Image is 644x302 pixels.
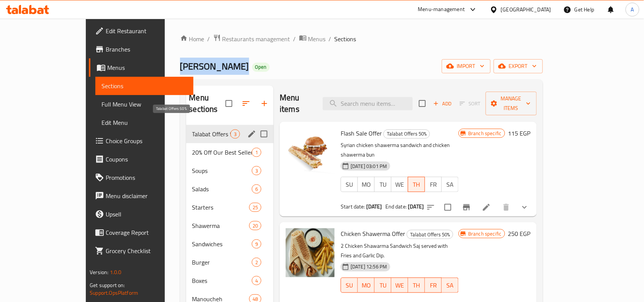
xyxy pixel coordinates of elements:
span: Upsell [106,210,187,219]
span: FR [428,280,439,291]
a: Upsell [89,205,193,223]
span: 4 [252,277,261,284]
span: Sandwiches [192,239,252,249]
div: items [230,129,240,139]
h2: Menu items [280,92,313,115]
svg: Show Choices [520,203,529,212]
button: export [494,59,543,73]
span: 1 [252,149,261,156]
div: 20% Off Our Best Sellers1 [186,143,274,161]
span: [PERSON_NAME] [180,58,249,75]
a: Restaurants management [213,34,290,44]
span: Menus [107,63,187,72]
div: Soups3 [186,161,274,180]
button: Add [430,98,455,110]
span: Select to update [440,199,456,215]
span: 25 [250,204,261,211]
span: Choice Groups [106,136,187,145]
div: items [252,239,261,249]
a: Menus [89,58,193,77]
span: 20 [250,222,261,229]
div: Talabat Offers 50% [383,129,430,139]
span: Boxes [192,276,252,285]
button: show more [515,198,534,216]
span: Shawerma [192,221,249,230]
span: [DATE] 12:56 PM [348,263,390,270]
a: Edit Menu [95,113,193,132]
span: Flash Sale Offer [341,128,382,139]
span: SA [445,280,456,291]
span: TU [378,179,388,190]
span: SA [445,179,456,190]
div: Soups [192,166,252,175]
button: TU [375,278,391,293]
button: sort-choices [422,198,440,216]
a: Promotions [89,168,193,187]
a: Sections [95,77,193,95]
nav: breadcrumb [180,34,543,44]
li: / [293,34,296,44]
span: WE [394,280,405,291]
input: search [323,97,413,110]
div: Talabat Offers 50%3edit [186,125,274,143]
div: items [252,276,261,285]
span: Burger [192,258,252,267]
button: TH [408,278,425,293]
span: Menus [308,34,326,44]
h6: 115 EGP [508,128,531,139]
button: delete [497,198,515,216]
span: Sections [101,81,187,90]
span: Select all sections [221,95,237,111]
div: items [252,148,261,157]
span: Grocery Checklist [106,246,187,255]
span: import [448,61,485,71]
p: Syrian chicken shawerma sandwich and chicken shawerma bun [341,141,459,160]
button: SA [442,278,459,293]
div: items [252,258,261,267]
button: SA [441,177,459,192]
button: WE [391,177,408,192]
a: Coupons [89,150,193,168]
span: Coverage Report [106,228,187,237]
button: edit [246,128,258,140]
a: Edit Restaurant [89,22,193,40]
img: Flash Sale Offer [286,128,335,177]
h6: 250 EGP [508,228,531,239]
span: Full Menu View [101,100,187,109]
p: 2 Chicken Shawarma Sandwich Saj served with Fries and Garlic Dip. [341,241,459,260]
span: Branch specific [465,230,504,237]
button: Branch-specific-item [457,198,476,216]
li: / [208,34,210,44]
a: Full Menu View [95,95,193,113]
span: 3 [252,167,261,174]
a: Menu disclaimer [89,187,193,205]
div: [GEOGRAPHIC_DATA] [501,5,551,14]
span: SU [344,280,355,291]
button: MO [357,177,375,192]
span: Branches [106,45,187,54]
span: Sections [335,34,356,44]
span: Branch specific [465,130,504,137]
button: import [442,59,491,73]
li: / [329,34,332,44]
span: Edit Menu [101,118,187,127]
span: TH [411,280,422,291]
span: Select section first [455,98,486,110]
div: items [252,166,261,175]
span: Talabat Offers 50% [192,129,231,139]
span: Edit Restaurant [106,26,187,36]
span: Coupons [106,155,187,164]
div: Open [252,63,270,72]
div: Burger2 [186,253,274,271]
div: Starters25 [186,198,274,216]
span: Get support on: [90,280,125,290]
span: 2 [252,259,261,266]
span: Talabat Offers 50% [407,230,453,239]
span: 6 [252,186,261,193]
div: Menu-management [418,5,465,14]
span: MO [361,280,372,291]
span: 9 [252,241,261,248]
span: 20% Off Our Best Sellers [192,148,252,157]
